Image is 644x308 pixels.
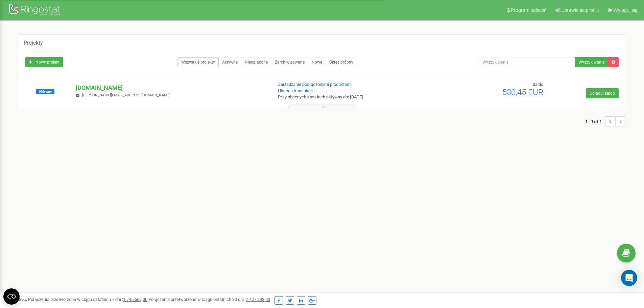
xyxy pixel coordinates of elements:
[241,57,271,67] a: Nieopłacone
[246,297,270,302] u: 7 427 293,00
[278,88,313,93] a: Historia transakcji
[278,82,352,87] a: Zarządzanie podłączonymi produktami
[218,57,241,67] a: Aktywne
[148,297,270,302] span: Połączenia przetworzone w ciągu ostatnich 30 dni :
[123,297,147,302] u: 1 745 662,00
[585,110,625,133] nav: ...
[586,88,619,98] a: Doładuj saldo
[575,57,608,67] button: Wyszukiwanie
[36,89,54,94] span: Aktywny
[585,116,605,126] span: 1 - 1 of 1
[25,57,63,67] a: Nowy projekt
[308,57,326,67] a: Nowe
[24,40,43,46] h5: Projekty
[326,57,357,67] a: Okres próbny
[76,84,267,92] p: [DOMAIN_NAME]
[278,94,419,100] p: Przy obecnych kosztach aktywny do: [DATE]
[532,82,543,87] span: Saldo
[82,93,170,97] span: [PERSON_NAME][EMAIL_ADDRESS][DOMAIN_NAME]
[271,57,308,67] a: Zarchiwizowane
[3,288,20,305] button: Open CMP widget
[502,88,543,97] span: 530,45 EUR
[478,57,575,67] input: Wyszukiwanie
[177,57,219,67] a: Wszystkie projekty
[562,7,599,13] span: Ustawienia profilu
[28,297,147,302] span: Połączenia przetworzone w ciągu ostatnich 7 dni :
[621,270,637,286] div: Open Intercom Messenger
[511,7,547,13] span: Program poleceń
[614,7,637,13] span: Wyloguj się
